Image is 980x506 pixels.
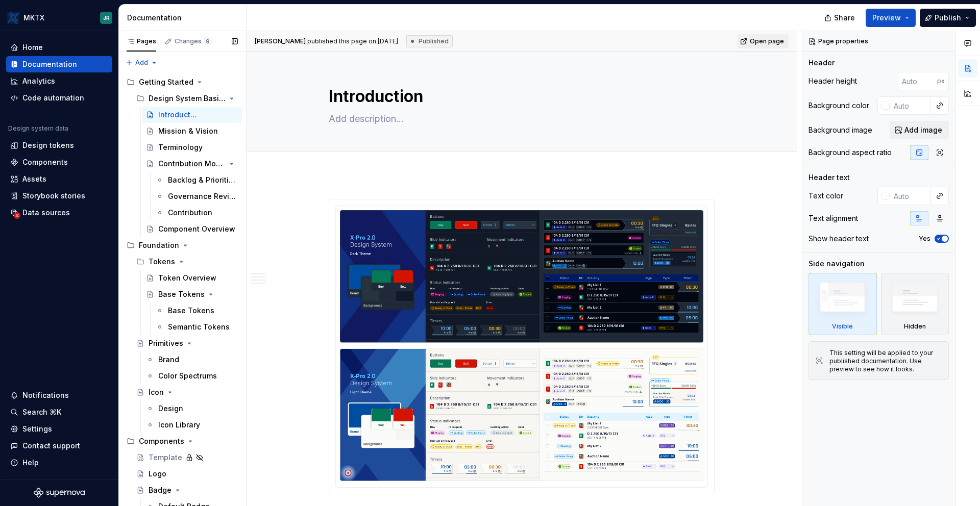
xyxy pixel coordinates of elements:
[22,424,52,434] div: Settings
[6,73,112,89] a: Analytics
[832,322,853,331] div: Visible
[890,121,949,139] button: Add image
[22,174,46,184] div: Assets
[6,421,112,437] a: Settings
[22,208,70,218] div: Data sources
[808,125,872,135] div: Background image
[808,172,850,183] div: Header text
[6,205,112,221] a: Data sources
[132,335,242,351] a: Primitives
[142,221,242,237] a: Component Overview
[808,58,835,68] div: Header
[139,77,193,87] div: Getting Started
[22,59,77,69] div: Documentation
[22,441,80,451] div: Contact support
[168,322,230,332] div: Semantic Tokens
[142,270,242,286] a: Token Overview
[127,13,242,23] div: Documentation
[8,124,68,133] div: Design system data
[829,349,942,373] div: This setting will be applied to your published documentation. Use preview to see how it looks.
[149,387,164,397] div: Icon
[132,384,242,400] a: Icon
[149,338,183,348] div: Primitives
[142,107,242,123] a: Introduction
[103,14,110,22] div: JR
[158,273,216,283] div: Token Overview
[819,9,862,27] button: Share
[122,74,242,90] div: Getting Started
[406,35,453,47] div: Published
[132,449,242,466] a: Template
[6,154,112,170] a: Components
[881,273,949,335] div: Hidden
[6,56,112,72] a: Documentation
[890,96,931,115] input: Auto
[139,240,179,250] div: Foundation
[6,454,112,471] button: Help
[6,188,112,204] a: Storybook stories
[132,466,242,482] a: Logo
[158,110,197,120] div: Introduction
[149,469,166,479] div: Logo
[158,159,226,169] div: Contribution Model
[22,191,85,201] div: Storybook stories
[834,13,855,23] span: Share
[22,76,55,86] div: Analytics
[6,90,112,106] a: Code automation
[808,76,857,86] div: Header height
[127,37,156,45] div: Pages
[22,157,68,167] div: Components
[890,187,931,205] input: Auto
[808,147,892,158] div: Background aspect ratio
[808,191,843,201] div: Text color
[22,42,43,53] div: Home
[122,237,242,254] div: Foundation
[808,234,869,244] div: Show header text
[7,12,19,24] img: 6599c211-2218-4379-aa47-474b768e6477.png
[937,77,945,85] p: px
[327,84,713,109] textarea: Introduction
[142,139,242,156] a: Terminology
[168,306,214,316] div: Base Tokens
[872,13,901,23] span: Preview
[255,37,306,45] span: [PERSON_NAME]
[866,9,916,27] button: Preview
[142,400,242,417] a: Design
[6,438,112,454] button: Contact support
[152,205,242,221] a: Contribution
[22,93,84,103] div: Code automation
[142,417,242,433] a: Icon Library
[750,37,784,45] span: Open page
[904,322,926,331] div: Hidden
[168,191,236,201] div: Governance Review Process
[6,137,112,154] a: Design tokens
[152,319,242,335] a: Semantic Tokens
[149,452,182,463] div: Template
[152,172,242,188] a: Backlog & Prioritization
[23,13,44,23] div: MKTX
[152,302,242,319] a: Base Tokens
[168,175,236,185] div: Backlog & Prioritization
[22,140,74,150] div: Design tokens
[808,259,865,269] div: Side navigation
[149,257,175,267] div: Tokens
[737,34,789,48] a: Open page
[132,90,242,107] div: Design System Basics
[142,123,242,139] a: Mission & Vision
[204,37,212,45] span: 9
[22,390,69,400] div: Notifications
[22,458,39,468] div: Help
[255,37,398,45] span: published this page on [DATE]
[158,371,217,381] div: Color Spectrums
[158,403,183,414] div: Design
[175,37,212,45] div: Changes
[34,488,85,498] svg: Supernova Logo
[920,9,976,27] button: Publish
[22,407,61,417] div: Search ⌘K
[919,235,930,243] label: Yes
[158,289,205,299] div: Base Tokens
[808,100,869,111] div: Background color
[808,273,877,335] div: Visible
[935,13,961,23] span: Publish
